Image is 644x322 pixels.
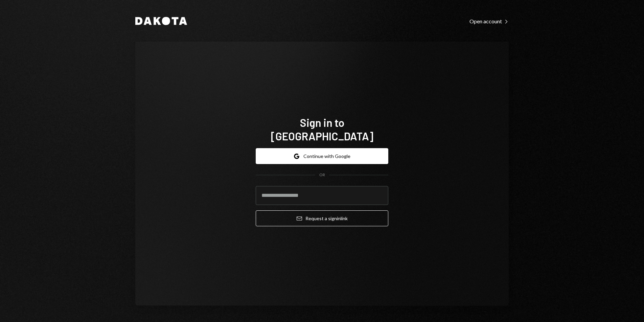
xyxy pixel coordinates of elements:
[319,172,325,178] div: OR
[256,148,388,164] button: Continue with Google
[256,210,388,226] button: Request a signinlink
[469,17,509,25] a: Open account
[256,116,388,143] h1: Sign in to [GEOGRAPHIC_DATA]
